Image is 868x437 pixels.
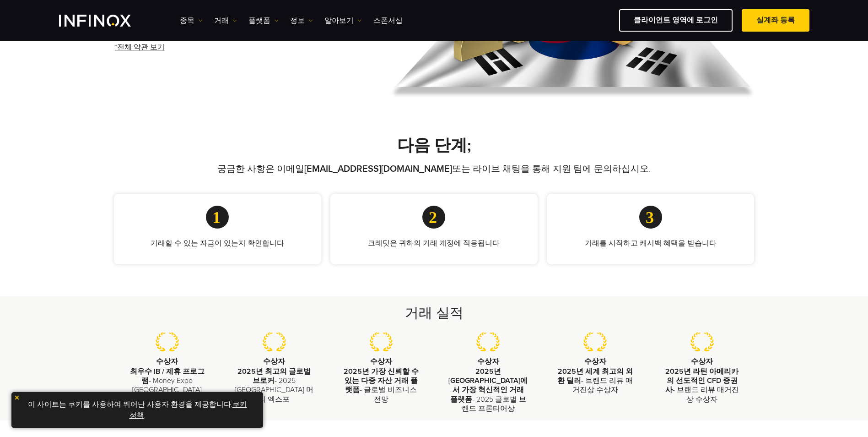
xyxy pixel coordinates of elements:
a: [EMAIL_ADDRESS][DOMAIN_NAME] [304,164,452,175]
img: yellow close icon [14,394,20,401]
p: - 브랜드 리뷰 매거진상 수상자 [555,367,635,395]
a: 플랫폼 [248,15,279,26]
h2: 거래 실적 [148,304,720,323]
p: - 2025 [GEOGRAPHIC_DATA] 머니 엑스포 [234,367,314,404]
p: 크레딧은 귀하의 거래 계정에 적용됩니다 [345,238,523,249]
strong: 2025년 라틴 아메리카의 선도적인 CFD 증권사 [665,367,739,395]
a: 스폰서십 [373,15,403,26]
strong: 2025년 가장 신뢰할 수 있는 다중 자산 거래 플랫폼 [344,367,419,395]
strong: 2025년 세계 최고의 외환 딜러 [557,367,633,385]
p: - 브랜드 리뷰 매거진상 수상자 [662,367,742,404]
p: - 글로벌 비즈니스 전망 [341,367,421,404]
a: INFINOX Logo [59,15,152,27]
p: 거래할 수 있는 자금이 있는지 확인합니다 [129,238,307,249]
strong: 최우수 IB / 제휴 프로그램 [130,367,205,385]
p: - Money Expo [GEOGRAPHIC_DATA] 2025 [128,367,207,404]
a: 거래 [214,15,237,26]
strong: 2025년 [GEOGRAPHIC_DATA]에서 가장 혁신적인 거래 플랫폼 [448,367,528,404]
strong: 수상자 [584,357,606,366]
a: 종목 [180,15,203,26]
a: 실계좌 등록 [742,9,809,32]
strong: 수상자 [263,357,285,366]
strong: 수상자 [477,357,499,366]
p: - 2025 글로벌 브랜드 프론티어상 [448,367,528,414]
p: 궁금한 사항은 이메일 또는 라이브 채팅을 통해 지원 팀에 문의하십시오. [148,163,720,175]
strong: 2025년 최고의 글로벌 브로커 [237,367,311,385]
a: *전체 약관 보기 [114,36,166,59]
h2: 다음 단계; [114,136,755,156]
a: 알아보기 [324,15,362,26]
p: 거래를 시작하고 캐시백 혜택을 받습니다 [561,238,739,249]
strong: 수상자 [370,357,392,366]
strong: 수상자 [691,357,713,366]
p: 이 사이트는 쿠키를 사용하여 뛰어난 사용자 환경을 제공합니다. . [16,397,259,423]
a: 정보 [290,15,313,26]
a: 클라이언트 영역에 로그인 [619,9,733,32]
strong: 수상자 [156,357,178,366]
